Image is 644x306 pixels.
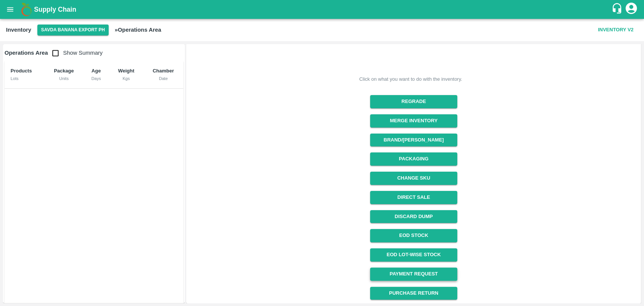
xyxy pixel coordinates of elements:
[48,50,103,56] span: Show Summary
[6,27,31,33] b: Inventory
[370,134,457,147] button: Brand/[PERSON_NAME]
[370,287,457,300] button: Purchase Return
[11,75,38,82] div: Lots
[370,191,457,204] button: Direct Sale
[611,3,624,16] div: customer-support
[153,68,174,74] b: Chamber
[595,23,636,37] button: Inventory V2
[370,172,457,185] button: Change SKU
[359,75,462,83] div: Click on what you want to do with the inventory.
[11,68,32,74] b: Products
[370,248,457,261] a: EOD Lot-wise Stock
[5,50,48,56] b: Operations Area
[89,75,103,82] div: Days
[54,68,74,74] b: Package
[115,27,161,33] b: » Operations Area
[370,152,457,166] button: Packaging
[2,1,19,18] button: open drawer
[149,75,177,82] div: Date
[370,229,457,242] a: EOD Stock
[118,68,134,74] b: Weight
[34,6,76,13] b: Supply Chain
[624,2,638,17] div: account of current user
[115,75,137,82] div: Kgs
[370,95,457,108] button: Regrade
[37,25,109,35] button: Select DC
[19,2,34,17] img: logo
[370,114,457,128] button: Merge Inventory
[34,4,611,15] a: Supply Chain
[92,68,101,74] b: Age
[370,268,457,281] a: Payment Request
[370,210,457,223] button: Discard Dump
[51,75,77,82] div: Units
